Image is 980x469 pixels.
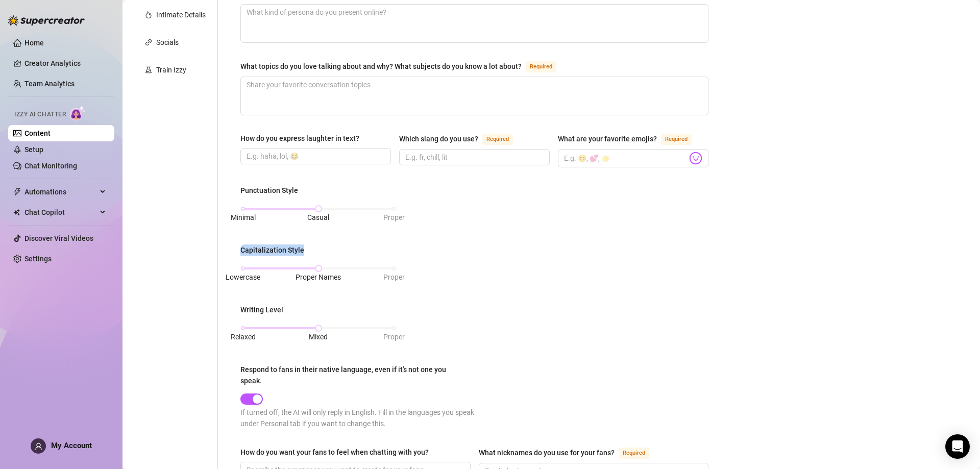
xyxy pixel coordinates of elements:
div: Train Izzy [156,64,186,76]
label: What nicknames do you use for your fans? [479,447,660,459]
div: How do you want your fans to feel when chatting with you? [240,447,429,458]
span: user [35,442,42,450]
div: Which slang do you use? [399,133,478,144]
span: experiment [145,66,152,73]
a: Content [24,129,51,137]
span: Proper [383,213,405,221]
span: Mixed [309,333,328,341]
label: Writing Level [240,304,290,315]
span: Required [619,448,649,459]
span: Proper [383,273,405,281]
label: Capitalization Style [240,244,311,256]
label: Punctuation Style [240,185,305,196]
img: logo-BBDzfeDw.svg [8,15,85,26]
textarea: How would you describe your online personality? How do your fans see you or the type of persona y... [241,5,708,42]
input: How do you express laughter in text? [247,151,383,162]
a: Settings [24,255,52,263]
span: Chat Copilot [24,204,97,220]
a: Home [24,39,44,47]
textarea: What topics do you love talking about and why? What subjects do you know a lot about? [241,77,708,115]
div: What topics do you love talking about and why? What subjects do you know a lot about? [240,61,522,72]
span: Automations [24,184,97,200]
input: Which slang do you use? [405,152,542,163]
div: If turned off, the AI will only reply in English. Fill in the languages you speak under Personal ... [240,407,475,429]
img: Chat Copilot [13,209,20,216]
span: Proper [383,333,405,341]
span: link [145,39,152,46]
label: How do you want your fans to feel when chatting with you? [240,447,436,458]
label: Which slang do you use? [399,133,524,145]
div: Punctuation Style [240,185,298,196]
input: What are your favorite emojis? [564,152,687,165]
img: AI Chatter [70,106,86,120]
span: Minimal [231,213,256,221]
div: Open Intercom Messenger [945,434,970,459]
div: Socials [156,37,179,48]
span: Casual [307,213,329,221]
span: Lowercase [226,273,260,281]
span: Required [526,61,556,72]
a: Creator Analytics [24,55,106,71]
div: How do you express laughter in text? [240,133,359,144]
span: Izzy AI Chatter [14,110,66,119]
label: What topics do you love talking about and why? What subjects do you know a lot about? [240,60,568,72]
span: Required [482,134,513,145]
div: What nicknames do you use for your fans? [479,447,615,458]
a: Setup [24,145,43,154]
label: Respond to fans in their native language, even if it’s not one you speak. [240,364,475,386]
a: Team Analytics [24,80,75,88]
span: thunderbolt [13,188,21,196]
span: Required [661,134,692,145]
div: Intimate Details [156,9,206,20]
span: fire [145,11,152,18]
div: Capitalization Style [240,244,304,256]
span: Proper Names [296,273,341,281]
a: Discover Viral Videos [24,234,93,242]
div: What are your favorite emojis? [558,133,657,144]
label: How do you express laughter in text? [240,133,366,144]
div: Respond to fans in their native language, even if it’s not one you speak. [240,364,468,386]
div: Writing Level [240,304,283,315]
label: What are your favorite emojis? [558,133,703,145]
span: Relaxed [231,333,256,341]
img: svg%3e [689,152,702,165]
button: Respond to fans in their native language, even if it’s not one you speak. [240,393,263,405]
span: My Account [51,441,92,450]
a: Chat Monitoring [24,162,77,170]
